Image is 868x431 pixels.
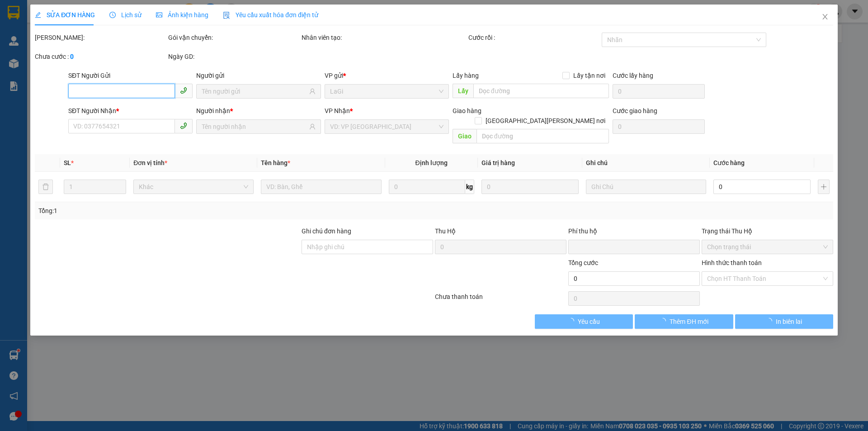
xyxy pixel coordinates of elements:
[325,71,449,81] div: VP gửi
[702,226,833,236] div: Trạng thái Thu Hộ
[133,159,167,166] span: Đơn vị tính
[156,12,162,18] span: picture
[766,318,776,324] span: loading
[223,12,230,19] img: icon
[776,317,802,327] span: In biên lai
[482,116,609,126] span: [GEOGRAPHIC_DATA][PERSON_NAME] nơi
[735,314,833,329] button: In biên lai
[68,71,193,81] div: SĐT Người Gửi
[415,159,448,166] span: Định lượng
[309,88,316,95] span: user
[261,180,381,194] input: VD: Bàn, Ghế
[202,86,307,96] input: Tên người gửi
[582,154,710,172] th: Ghi chú
[812,5,838,30] button: Close
[68,106,193,116] div: SĐT Người Nhận
[635,314,733,329] button: Thêm ĐH mới
[435,227,456,235] span: Thu Hộ
[302,227,351,235] label: Ghi chú đơn hàng
[180,122,187,129] span: phone
[660,318,670,324] span: loading
[568,259,598,266] span: Tổng cước
[468,33,600,43] div: Cước rồi :
[453,84,473,98] span: Lấy
[707,240,828,254] span: Chọn trạng thái
[35,12,41,18] span: edit
[261,159,290,166] span: Tên hàng
[613,119,705,134] input: Cước giao hàng
[302,33,467,43] div: Nhân viên tạo:
[168,33,300,43] div: Gói vận chuyển:
[613,72,653,79] label: Cước lấy hàng
[168,52,300,62] div: Ngày GD:
[568,226,700,240] div: Phí thu hộ
[481,180,579,194] input: 0
[309,123,316,130] span: user
[453,72,479,79] span: Lấy hàng
[202,122,307,132] input: Tên người nhận
[109,12,116,18] span: clock-circle
[481,159,515,166] span: Giá trị hàng
[35,11,95,19] span: SỬA ĐƠN HÀNG
[453,107,481,114] span: Giao hàng
[578,317,600,327] span: Yêu cầu
[70,53,74,60] b: 0
[465,180,474,194] span: kg
[568,318,578,324] span: loading
[109,11,142,19] span: Lịch sử
[325,107,350,114] span: VP Nhận
[713,159,745,166] span: Cước hàng
[535,314,633,329] button: Yêu cầu
[613,84,705,99] input: Cước lấy hàng
[818,180,830,194] button: plus
[38,180,53,194] button: delete
[586,180,706,194] input: Ghi Chú
[196,106,321,116] div: Người nhận
[180,87,187,94] span: phone
[156,11,208,19] span: Ảnh kiện hàng
[570,71,609,81] span: Lấy tận nơi
[35,52,166,62] div: Chưa cước :
[196,71,321,81] div: Người gửi
[434,292,567,308] div: Chưa thanh toán
[302,240,433,254] input: Ghi chú đơn hàng
[223,11,318,19] span: Yêu cầu xuất hóa đơn điện tử
[821,13,829,20] span: close
[330,85,443,98] span: LaGi
[35,33,166,43] div: [PERSON_NAME]:
[139,180,248,194] span: Khác
[473,84,609,98] input: Dọc đường
[476,129,609,143] input: Dọc đường
[453,129,476,143] span: Giao
[64,159,71,166] span: SL
[38,206,335,216] div: Tổng: 1
[670,317,708,327] span: Thêm ĐH mới
[613,107,657,114] label: Cước giao hàng
[702,259,762,266] label: Hình thức thanh toán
